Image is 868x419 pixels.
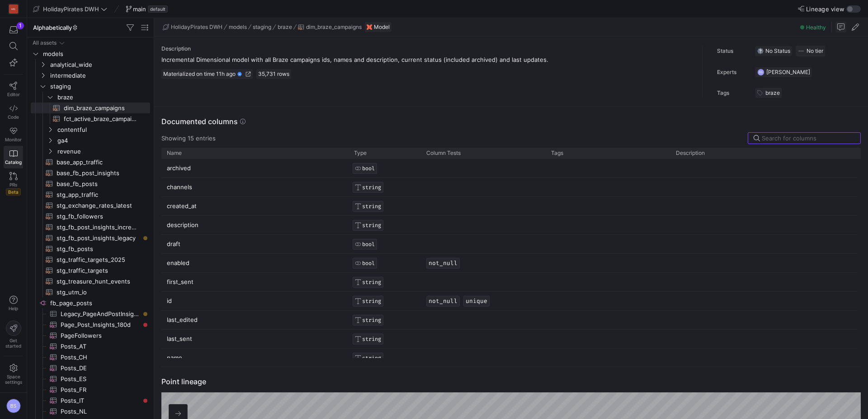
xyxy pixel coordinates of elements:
span: models [43,49,149,59]
button: Getstarted [4,317,23,352]
div: Press SPACE to select this row. [31,200,150,211]
div: Press SPACE to select this row. [31,81,150,92]
a: Posts_FR​​​​​​​​​ [31,384,150,395]
span: default [148,5,168,13]
h4: Experts [717,69,755,75]
div: Press SPACE to select this row. [161,197,857,216]
span: Model [374,24,390,30]
div: Press SPACE to select this row. [31,406,150,417]
span: stg_fb_posts​​​​​​​​​​ [57,244,140,254]
h4: Description [161,46,702,56]
span: Editor [7,92,20,97]
a: stg_fb_post_insights_increment​​​​​​​​​​ [31,222,150,233]
span: stg_fb_followers​​​​​​​​​​ [57,211,140,222]
p: channels [167,178,343,196]
span: fct_active_braze_campaigns_analytics​​​​​​​​​​ [64,114,140,124]
div: 1 [17,22,24,29]
h4: Status [717,48,755,54]
a: base_fb_post_insights​​​​​​​​​​ [31,168,150,178]
span: base_app_traffic​​​​​​​​​​ [57,157,140,168]
span: base_fb_post_insights​​​​​​​​​​ [57,168,140,178]
a: stg_traffic_targets_2025​​​​​​​​​​ [31,254,150,265]
span: stg_app_traffic​​​​​​​​​​ [57,190,140,200]
p: enabled [167,254,343,272]
a: Posts_CH​​​​​​​​​ [31,352,150,363]
div: Press SPACE to select this row. [31,319,150,330]
h4: Tags [717,90,755,96]
div: Press SPACE to select this row. [31,168,150,178]
div: Showing 15 entries [161,135,216,142]
a: Posts_IT​​​​​​​​​ [31,395,150,406]
p: Incremental Dimensional model with all Braze campaigns ids, names and description, current status... [161,56,688,64]
span: braze [765,90,780,96]
span: staging [253,24,271,30]
div: Press SPACE to select this row. [31,157,150,168]
span: Beta [6,188,21,196]
span: Catalog [5,159,22,165]
a: stg_utm_io​​​​​​​​​​ [31,287,150,298]
a: stg_fb_posts​​​​​​​​​​ [31,243,150,254]
span: STRING [362,298,381,304]
span: Code [8,114,19,120]
span: analytical_wide [50,60,149,70]
div: Press SPACE to select this row. [31,254,150,265]
div: Press SPACE to select this row. [161,292,857,311]
span: Name [167,150,182,156]
span: intermediate [50,70,149,81]
div: Press SPACE to select this row. [161,159,857,178]
p: name [167,349,343,367]
span: Description [676,150,705,156]
span: stg_traffic_targets​​​​​​​​​​ [57,265,140,276]
span: Monitor [5,137,22,142]
span: Posts_AT​​​​​​​​​ [61,341,140,352]
div: Press SPACE to select this row. [31,330,150,341]
p: last_edited [167,311,343,329]
div: BS [757,69,764,76]
div: Press SPACE to select this row. [161,330,857,349]
span: dim_braze_campaigns [306,24,362,30]
div: Press SPACE to select this row. [161,235,857,254]
a: Monitor [4,123,23,146]
a: dim_braze_campaigns​​​​​​​​​​ [31,102,150,113]
span: main [133,5,146,13]
div: Press SPACE to select this row. [31,298,150,308]
span: base_fb_posts​​​​​​​​​​ [57,179,140,189]
button: unique [466,298,487,305]
span: Tags [551,150,563,156]
a: base_fb_posts​​​​​​​​​​ [31,178,150,189]
div: Press SPACE to select this row. [31,70,150,81]
p: created_at [167,197,343,215]
a: Editor [4,78,23,101]
button: 1 [4,22,23,38]
span: STRING [362,317,381,323]
img: No status [757,48,764,54]
span: revenue [57,146,149,157]
span: braze [278,24,292,30]
a: stg_traffic_targets​​​​​​​​​​ [31,265,150,276]
span: BOOL [362,165,375,172]
div: Press SPACE to select this row. [161,178,857,197]
a: HG [4,1,23,17]
span: contentful [57,125,149,135]
div: Press SPACE to select this row. [31,92,150,102]
span: Help [8,306,19,311]
div: Press SPACE to select this row. [31,308,150,319]
span: fb_page_posts​​​​​​​​ [50,298,149,308]
span: STRING [362,222,381,228]
span: STRING [362,184,381,191]
div: Press SPACE to select this row. [31,265,150,276]
a: Legacy_PageAndPostInsights​​​​​​​​​ [31,308,150,319]
span: HolidayPirates DWH [171,24,222,30]
a: stg_treasure_hunt_events​​​​​​​​​​ [31,276,150,287]
span: staging [50,81,149,92]
div: Press SPACE to select this row. [31,352,150,363]
span: Materialized on time 11h ago [163,70,236,77]
a: Catalog [4,146,23,168]
span: PageFollowers​​​​​​​​​ [61,331,140,341]
a: Posts_NL​​​​​​​​​ [31,406,150,417]
a: stg_fb_followers​​​​​​​​​​ [31,211,150,222]
a: Spacesettings [4,360,23,389]
div: Press SPACE to select this row. [31,113,150,124]
span: Lineage view [806,5,844,13]
div: BS [6,399,21,413]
